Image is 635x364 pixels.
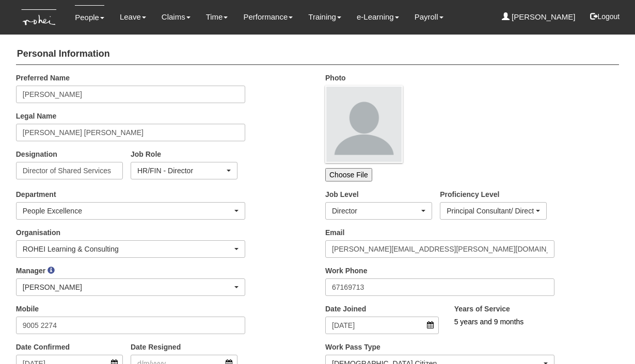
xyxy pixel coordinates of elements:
label: Job Level [325,189,359,200]
label: Date Confirmed [16,342,70,352]
a: Time [206,5,228,29]
input: Choose File [325,168,372,181]
img: profile.png [325,86,403,163]
div: 5 years and 9 months [454,317,594,327]
div: HR/FIN - Director [137,166,225,176]
a: People [75,5,104,29]
button: [PERSON_NAME] [16,278,245,296]
label: Years of Service [454,304,510,314]
label: Department [16,189,56,200]
a: Payroll [415,5,443,29]
label: Work Phone [325,266,367,276]
button: People Excellence [16,202,245,220]
input: d/m/yyyy [325,317,439,334]
h4: Personal Information [16,44,620,65]
a: e-Learning [357,5,399,29]
label: Designation [16,149,57,159]
label: Work Pass Type [325,342,380,352]
label: Preferred Name [16,73,70,83]
iframe: chat widget [592,323,625,354]
a: Training [308,5,341,29]
div: Director [332,206,419,216]
div: ROHEI Learning & Consulting [23,244,232,254]
label: Date Joined [325,304,366,314]
a: Claims [162,5,190,29]
div: Principal Consultant/ Directors [447,206,534,216]
div: [PERSON_NAME] [23,282,232,292]
div: People Excellence [23,206,232,216]
label: Mobile [16,304,39,314]
label: Date Resigned [131,342,181,352]
a: Leave [120,5,146,29]
label: Organisation [16,227,60,238]
button: Logout [583,4,627,29]
button: Director [325,202,432,220]
button: ROHEI Learning & Consulting [16,240,245,258]
a: Performance [243,5,293,29]
a: [PERSON_NAME] [502,5,576,29]
label: Email [325,227,344,238]
button: HR/FIN - Director [131,162,237,179]
label: Photo [325,73,346,83]
label: Job Role [131,149,161,159]
button: Principal Consultant/ Directors [440,202,547,220]
label: Manager [16,266,46,276]
label: Proficiency Level [440,189,499,200]
label: Legal Name [16,111,57,121]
